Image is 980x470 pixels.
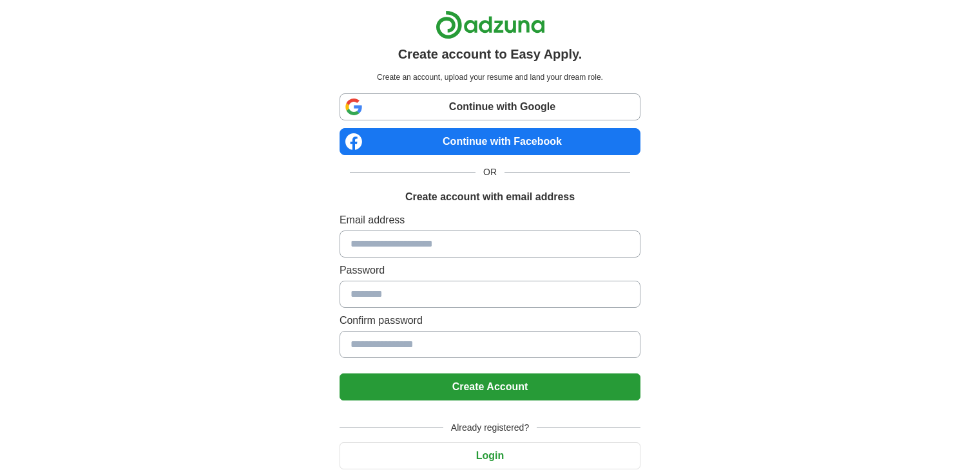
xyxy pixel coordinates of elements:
a: Continue with Facebook [340,128,640,155]
span: Already registered? [443,421,537,435]
h1: Create account with email address [405,189,575,205]
img: Adzuna logo [436,10,545,39]
h1: Create account to Easy Apply. [398,44,582,64]
span: OR [476,165,504,179]
button: Login [340,442,640,469]
a: Login [340,450,640,461]
button: Create Account [340,373,640,400]
a: Continue with Google [340,93,640,120]
p: Create an account, upload your resume and land your dream role. [342,71,638,83]
label: Email address [340,212,640,228]
label: Password [340,263,640,278]
label: Confirm password [340,313,640,328]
